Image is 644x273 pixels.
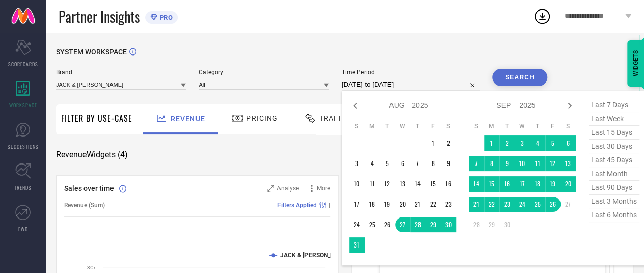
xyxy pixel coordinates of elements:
td: Thu Aug 28 2025 [410,217,426,232]
span: Analyse [277,185,299,192]
th: Tuesday [380,122,395,130]
td: Tue Aug 19 2025 [380,197,395,212]
span: SUGGESTIONS [8,143,39,150]
span: Revenue [171,115,205,123]
th: Saturday [561,122,576,130]
td: Wed Aug 13 2025 [395,176,410,192]
th: Saturday [441,122,456,130]
td: Thu Aug 21 2025 [410,197,426,212]
span: last 3 months [589,195,639,208]
td: Mon Sep 22 2025 [484,197,499,212]
td: Fri Sep 19 2025 [545,176,561,192]
td: Wed Aug 27 2025 [395,217,410,232]
td: Tue Sep 16 2025 [499,176,515,192]
span: Filter By Use-Case [61,112,132,124]
td: Fri Aug 01 2025 [426,135,441,151]
td: Mon Aug 11 2025 [365,176,380,192]
td: Fri Aug 08 2025 [426,156,441,171]
th: Wednesday [515,122,530,130]
span: PRO [157,14,173,21]
th: Monday [365,122,380,130]
span: last week [589,112,639,126]
span: last month [589,167,639,181]
th: Friday [545,122,561,130]
span: Time Period [342,69,480,76]
td: Sat Sep 13 2025 [561,156,576,171]
td: Sat Sep 27 2025 [561,197,576,212]
div: Open download list [533,7,551,25]
td: Tue Sep 23 2025 [499,197,515,212]
span: Partner Insights [59,6,140,27]
td: Sun Aug 31 2025 [349,237,365,253]
span: Traffic [319,114,351,122]
span: last 7 days [589,98,639,112]
td: Mon Sep 29 2025 [484,217,499,232]
td: Fri Sep 05 2025 [545,135,561,151]
td: Sat Aug 23 2025 [441,197,456,212]
svg: Zoom [267,185,274,192]
td: Sun Sep 14 2025 [469,176,484,192]
td: Thu Sep 11 2025 [530,156,545,171]
td: Tue Sep 09 2025 [499,156,515,171]
td: Sun Aug 24 2025 [349,217,365,232]
td: Sat Aug 16 2025 [441,176,456,192]
td: Tue Sep 02 2025 [499,135,515,151]
span: last 45 days [589,153,639,167]
th: Tuesday [499,122,515,130]
span: Filters Applied [277,202,317,209]
th: Friday [426,122,441,130]
th: Thursday [410,122,426,130]
td: Thu Sep 04 2025 [530,135,545,151]
button: Search [492,69,547,86]
td: Thu Sep 18 2025 [530,176,545,192]
td: Mon Sep 01 2025 [484,135,499,151]
td: Mon Sep 15 2025 [484,176,499,192]
td: Sat Aug 09 2025 [441,156,456,171]
td: Mon Aug 25 2025 [365,217,380,232]
td: Wed Aug 20 2025 [395,197,410,212]
span: Sales over time [64,184,114,193]
span: Category [199,69,328,76]
td: Fri Sep 12 2025 [545,156,561,171]
td: Sun Aug 17 2025 [349,197,365,212]
th: Thursday [530,122,545,130]
td: Fri Sep 26 2025 [545,197,561,212]
th: Sunday [349,122,365,130]
td: Mon Sep 08 2025 [484,156,499,171]
span: SCORECARDS [8,60,38,68]
span: Pricing [246,114,278,122]
td: Wed Aug 06 2025 [395,156,410,171]
input: Select time period [342,78,480,91]
span: WORKSPACE [9,101,37,109]
td: Tue Aug 05 2025 [380,156,395,171]
th: Sunday [469,122,484,130]
span: SYSTEM WORKSPACE [56,48,127,56]
span: Revenue (Sum) [64,202,105,209]
span: Brand [56,69,186,76]
td: Sat Sep 06 2025 [561,135,576,151]
td: Fri Aug 29 2025 [426,217,441,232]
td: Sat Aug 02 2025 [441,135,456,151]
span: TRENDS [14,184,32,192]
td: Wed Sep 24 2025 [515,197,530,212]
span: last 6 months [589,208,639,222]
th: Wednesday [395,122,410,130]
span: More [317,185,330,192]
text: JACK & [PERSON_NAME] [280,252,349,259]
td: Sat Sep 20 2025 [561,176,576,192]
span: last 15 days [589,126,639,140]
td: Mon Aug 04 2025 [365,156,380,171]
td: Sun Aug 03 2025 [349,156,365,171]
td: Thu Sep 25 2025 [530,197,545,212]
td: Sun Sep 07 2025 [469,156,484,171]
td: Sun Sep 21 2025 [469,197,484,212]
span: last 30 days [589,140,639,153]
td: Sun Aug 10 2025 [349,176,365,192]
td: Tue Aug 12 2025 [380,176,395,192]
td: Thu Aug 07 2025 [410,156,426,171]
td: Tue Aug 26 2025 [380,217,395,232]
td: Fri Aug 22 2025 [426,197,441,212]
td: Thu Aug 14 2025 [410,176,426,192]
td: Sun Sep 28 2025 [469,217,484,232]
text: 3Cr [87,265,96,270]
